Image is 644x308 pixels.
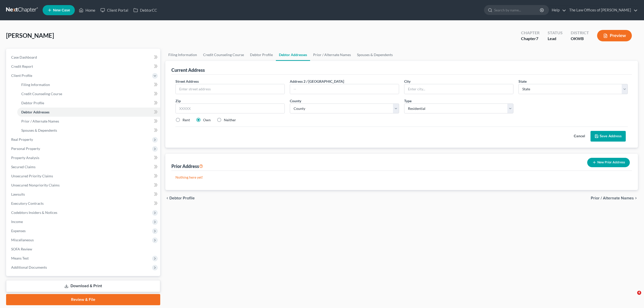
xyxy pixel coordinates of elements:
input: Search by name... [494,5,541,15]
div: Lead [548,36,563,42]
span: Street Address [175,79,199,83]
span: Prior / Alternate Names [591,196,634,200]
span: Means Test [11,256,29,260]
button: Prior / Alternate Names chevron_right [591,196,638,200]
span: New Case [53,8,70,12]
span: Unsecured Priority Claims [11,174,53,178]
input: -- [290,84,399,94]
span: Prior / Alternate Names [21,119,59,123]
a: Download & Print [6,280,160,292]
a: Prior / Alternate Names [17,117,160,126]
span: County [290,99,301,103]
a: Help [549,6,566,15]
span: Lawsuits [11,192,25,196]
a: Property Analysis [7,153,160,162]
div: Status [548,30,563,36]
span: Executory Contracts [11,201,44,206]
p: Nothing here yet! [175,175,628,180]
a: Review & File [6,294,160,305]
span: Debtor Profile [21,101,44,105]
a: Unsecured Priority Claims [7,172,160,181]
span: City [404,79,410,83]
span: SOFA Review [11,247,32,251]
span: Miscellaneous [11,238,34,242]
button: Cancel [568,131,591,141]
a: Case Dashboard [7,53,160,62]
span: Unsecured Nonpriority Claims [11,183,60,187]
div: Current Address [171,67,205,73]
span: Filing Information [21,82,50,87]
span: Real Property [11,137,33,142]
div: Chapter [521,36,540,42]
i: chevron_right [634,196,638,200]
span: Spouses & Dependents [21,128,57,132]
button: Save Address [591,131,626,142]
span: Additional Documents [11,265,47,269]
span: Credit Report [11,64,33,69]
iframe: Intercom live chat [627,291,639,303]
span: Client Profile [11,73,32,78]
span: [PERSON_NAME] [6,32,54,39]
span: 4 [637,291,641,295]
a: Credit Counseling Course [17,89,160,98]
span: Income [11,219,23,224]
label: Rent [183,117,190,123]
button: Preview [597,30,632,41]
i: chevron_left [165,196,169,200]
a: Client Portal [98,6,131,15]
a: Debtor Profile [17,98,160,108]
a: Debtor Profile [247,49,276,61]
a: Credit Counseling Course [200,49,247,61]
div: OKWB [571,36,589,42]
a: Lawsuits [7,190,160,199]
a: Spouses & Dependents [354,49,396,61]
span: 7 [536,36,538,41]
span: Codebtors Insiders & Notices [11,210,57,215]
a: DebtorCC [131,6,159,15]
label: Type [404,98,412,104]
button: chevron_left Debtor Profile [165,196,195,200]
a: The Law Offices of [PERSON_NAME] [567,6,638,15]
span: Debtor Profile [169,196,195,200]
a: Home [76,6,98,15]
span: State [518,79,527,83]
a: Filing Information [165,49,200,61]
span: Credit Counseling Course [21,92,62,96]
label: Own [203,117,211,123]
div: Chapter [521,30,540,36]
div: District [571,30,589,36]
a: Executory Contracts [7,199,160,208]
label: Address 2 / [GEOGRAPHIC_DATA] [290,79,344,84]
a: Credit Report [7,62,160,71]
span: Secured Claims [11,165,35,169]
span: Expenses [11,229,26,233]
input: Enter city... [404,84,513,94]
a: Secured Claims [7,162,160,172]
input: XXXXX [175,104,285,114]
a: Spouses & Dependents [17,126,160,135]
a: Filing Information [17,80,160,89]
button: New Prior Address [587,158,630,167]
a: Unsecured Nonpriority Claims [7,181,160,190]
input: Enter street address [176,84,284,94]
span: Zip [175,99,181,103]
a: Debtor Addresses [276,49,310,61]
label: Neither [224,117,236,123]
a: Prior / Alternate Names [310,49,354,61]
span: Case Dashboard [11,55,37,59]
div: Prior Address [171,163,203,169]
span: Property Analysis [11,156,39,160]
a: Debtor Addresses [17,108,160,117]
span: Debtor Addresses [21,110,49,114]
a: SOFA Review [7,245,160,254]
span: Personal Property [11,146,40,151]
